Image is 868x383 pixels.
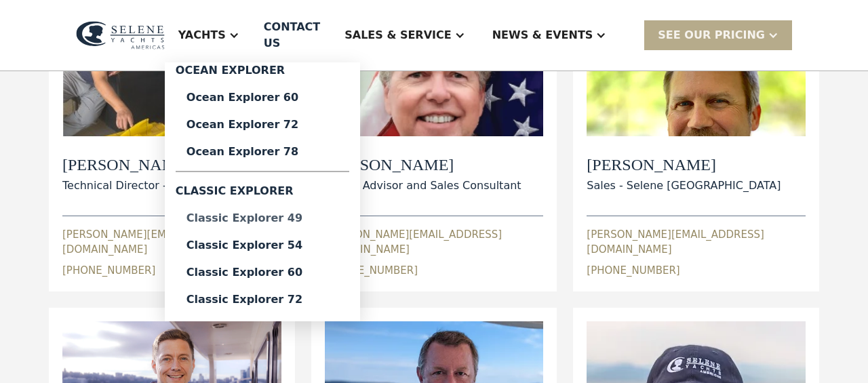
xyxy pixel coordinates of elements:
[344,27,451,43] div: Sales & Service
[325,227,544,258] div: [PERSON_NAME][EMAIL_ADDRESS][DOMAIN_NAME]
[587,178,781,194] div: Sales - Selene [GEOGRAPHIC_DATA]
[325,263,418,279] div: [PHONE_NUMBER]
[176,232,349,259] a: Classic Explorer 54
[176,111,349,138] a: Ocean Explorer 72
[186,267,338,278] div: Classic Explorer 60
[658,27,765,43] div: SEE Our Pricing
[587,227,806,258] div: [PERSON_NAME][EMAIL_ADDRESS][DOMAIN_NAME]
[331,8,478,62] div: Sales & Service
[587,155,781,175] h2: [PERSON_NAME]
[165,62,360,321] nav: Yachts
[492,27,593,43] div: News & EVENTS
[587,263,679,279] div: [PHONE_NUMBER]
[176,205,349,232] a: Classic Explorer 49
[176,259,349,286] a: Classic Explorer 60
[186,294,338,305] div: Classic Explorer 72
[186,240,338,251] div: Classic Explorer 54
[644,20,792,49] div: SEE Our Pricing
[479,8,620,62] div: News & EVENTS
[176,84,349,111] a: Ocean Explorer 60
[62,178,260,194] div: Technical Director - Selene Americas
[178,27,226,43] div: Yachts
[62,155,260,175] h2: [PERSON_NAME]
[176,138,349,165] a: Ocean Explorer 78
[186,146,338,157] div: Ocean Explorer 78
[76,21,165,50] img: logo
[165,8,253,62] div: Yachts
[325,178,521,194] div: Senior Advisor and Sales Consultant
[176,178,349,205] div: Classic Explorer
[186,213,338,224] div: Classic Explorer 49
[62,227,281,258] div: [PERSON_NAME][EMAIL_ADDRESS][DOMAIN_NAME]
[186,92,338,103] div: Ocean Explorer 60
[176,286,349,313] a: Classic Explorer 72
[176,62,349,84] div: Ocean Explorer
[264,19,320,52] div: Contact US
[325,155,521,175] h2: [PERSON_NAME]
[186,119,338,130] div: Ocean Explorer 72
[62,263,155,279] div: [PHONE_NUMBER]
